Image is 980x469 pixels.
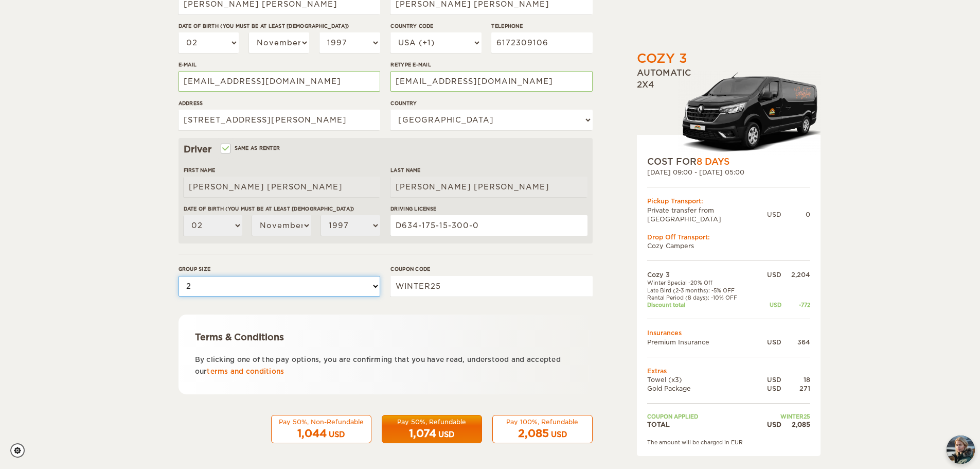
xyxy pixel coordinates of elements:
td: Coupon applied [647,413,757,420]
div: COST FOR [647,155,810,168]
div: Automatic 2x4 [637,67,821,155]
div: Drop Off Transport: [647,233,810,241]
div: 18 [781,375,810,384]
div: USD [757,338,781,346]
div: USD [551,429,567,440]
div: USD [757,301,781,308]
input: e.g. example@example.com [390,71,592,92]
div: USD [757,420,781,429]
div: [DATE] 09:00 - [DATE] 05:00 [647,168,810,177]
label: Date of birth (You must be at least [DEMOGRAPHIC_DATA]) [184,205,380,213]
input: e.g. 14789654B [390,215,587,236]
label: E-mail [179,61,380,68]
div: Cozy 3 [637,50,687,67]
span: 1,044 [297,427,327,440]
img: Freyja at Cozy Campers [947,436,975,464]
td: Rental Period (8 days): -10% OFF [647,294,757,301]
div: Terms & Conditions [195,331,576,343]
div: Pay 50%, Non-Refundable [278,418,365,426]
div: 364 [781,338,810,346]
label: Coupon code [390,265,592,273]
td: TOTAL [647,420,757,429]
td: Gold Package [647,384,757,393]
input: e.g. 1 234 567 890 [491,32,592,53]
label: First Name [184,166,380,174]
label: Address [179,99,380,107]
img: Langur-m-c-logo-2.png [678,71,821,155]
input: Same as renter [222,146,228,153]
input: e.g. Street, City, Zip Code [179,110,380,130]
td: Extras [647,367,810,375]
div: 2,085 [781,420,810,429]
td: Cozy Campers [647,241,810,250]
input: e.g. William [184,177,380,197]
div: Pay 50%, Refundable [388,418,475,426]
label: Telephone [491,22,592,30]
div: Pickup Transport: [647,197,810,205]
span: 8 Days [697,157,729,167]
span: 2,085 [518,427,549,440]
p: By clicking one of the pay options, you are confirming that you have read, understood and accepte... [195,354,576,378]
td: Cozy 3 [647,270,757,279]
button: Pay 50%, Refundable 1,074 USD [382,415,482,444]
div: USD [757,270,781,279]
label: Driving License [390,205,587,213]
button: Pay 100%, Refundable 2,085 USD [492,415,593,444]
button: chat-button [947,436,975,464]
span: 1,074 [409,427,436,440]
td: Winter Special -20% Off [647,279,757,286]
div: USD [757,375,781,384]
td: Towel (x3) [647,375,757,384]
div: 2,204 [781,270,810,279]
label: Retype E-mail [390,61,592,68]
td: Discount total [647,301,757,308]
label: Last Name [390,166,587,174]
div: 271 [781,384,810,393]
div: USD [329,429,345,440]
div: -772 [781,301,810,308]
div: Driver [184,143,587,155]
div: USD [767,210,781,219]
div: The amount will be charged in EUR [647,439,810,446]
div: USD [757,384,781,393]
label: Date of birth (You must be at least [DEMOGRAPHIC_DATA]) [179,22,380,30]
input: e.g. example@example.com [179,71,380,92]
div: USD [438,429,454,440]
td: Premium Insurance [647,338,757,346]
td: Private transfer from [GEOGRAPHIC_DATA] [647,206,767,223]
label: Same as renter [222,143,280,153]
td: Late Bird (2-3 months): -5% OFF [647,287,757,294]
a: terms and conditions [207,368,284,375]
td: Insurances [647,328,810,337]
label: Group size [179,265,380,273]
label: Country Code [390,22,481,30]
div: Pay 100%, Refundable [499,418,586,426]
a: Cookie settings [10,443,31,458]
label: Country [390,99,592,107]
div: 0 [781,210,810,219]
td: WINTER25 [757,413,810,420]
button: Pay 50%, Non-Refundable 1,044 USD [271,415,371,444]
input: e.g. Smith [390,177,587,197]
